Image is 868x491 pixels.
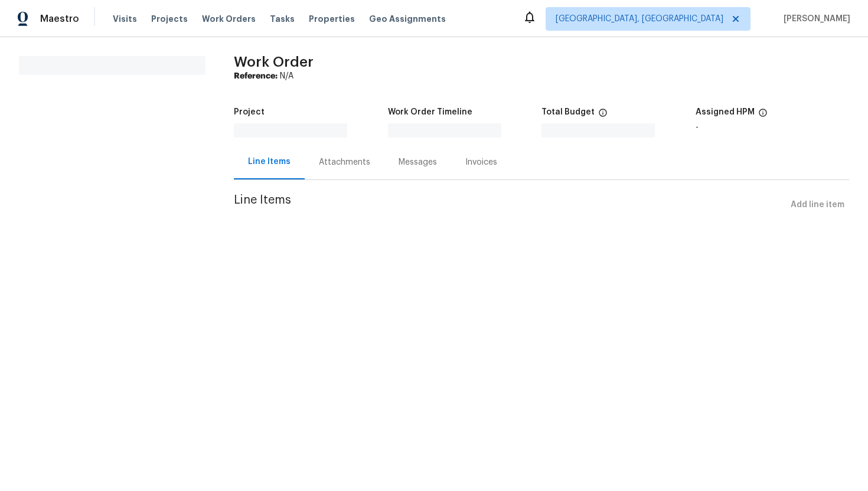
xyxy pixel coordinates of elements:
[234,108,265,116] h5: Project
[541,108,595,116] h5: Total Budget
[556,13,723,25] span: [GEOGRAPHIC_DATA], [GEOGRAPHIC_DATA]
[696,123,850,132] div: -
[202,13,256,25] span: Work Orders
[270,15,295,23] span: Tasks
[779,13,850,25] span: [PERSON_NAME]
[234,70,849,82] div: N/A
[369,13,446,25] span: Geo Assignments
[234,55,314,69] span: Work Order
[758,108,768,123] span: The hpm assigned to this work order.
[113,13,137,25] span: Visits
[234,72,278,80] b: Reference:
[40,13,79,25] span: Maestro
[465,156,497,168] div: Invoices
[151,13,188,25] span: Projects
[388,108,472,116] h5: Work Order Timeline
[248,156,291,168] div: Line Items
[309,13,355,25] span: Properties
[399,156,437,168] div: Messages
[598,108,608,123] span: The total cost of line items that have been proposed by Opendoor. This sum includes line items th...
[234,194,786,216] span: Line Items
[696,108,755,116] h5: Assigned HPM
[319,156,370,168] div: Attachments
